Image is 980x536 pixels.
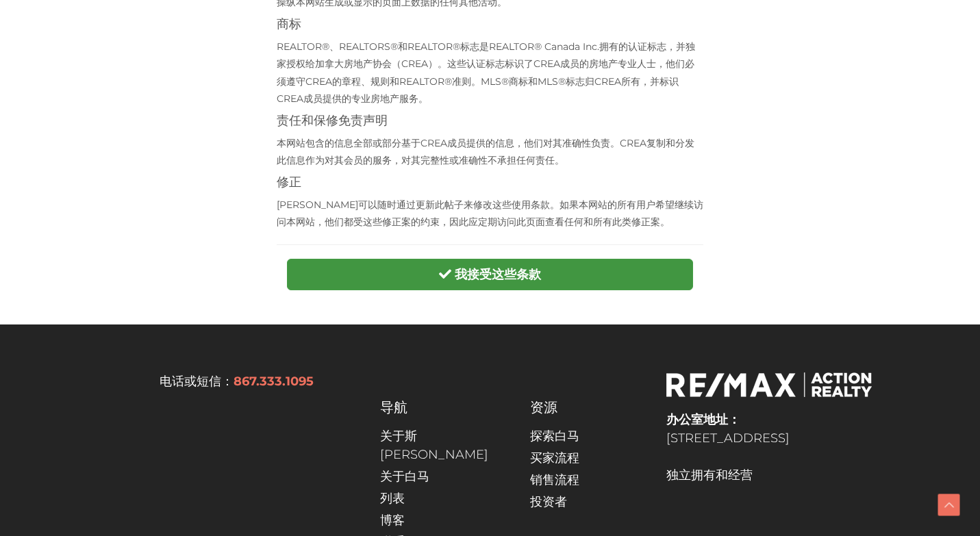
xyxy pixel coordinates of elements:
[380,468,516,486] a: 关于白马
[530,400,653,413] h4: 资源
[530,449,579,468] span: 买家流程
[530,471,653,489] a: 销售流程
[277,18,703,31] h4: 商标
[380,400,516,413] h4: 导航
[380,511,516,530] a: 博客
[287,259,693,290] button: 我接受这些条款
[277,176,703,190] h4: 修正
[666,411,873,484] p: [STREET_ADDRESS] 独立拥有和经营
[380,468,429,486] span: 关于白马
[530,493,567,511] span: 投资者
[530,471,579,489] span: 销售流程
[530,493,653,511] a: 投资者
[380,511,405,530] span: 博客
[277,135,703,169] p: 本网站包含的信息全部或部分基于CREA成员提供的信息，他们对其准确性负责。CREA复制和分发此信息作为对其会员的服务，对其完整性或准确性不承担任何责任。
[380,489,405,508] span: 列表
[455,267,541,282] strong: 我接受这些条款
[666,412,740,427] strong: 办公室地址：
[530,449,653,468] a: 买家流程
[277,38,703,107] p: REALTOR®、REALTORS®和REALTOR®标志是REALTOR® Canada Inc.拥有的认证标志，并独家授权给加拿大房地产协会（CREA）。这些认证标志标识了CREA成员的房地...
[530,427,579,446] span: 探索白马
[277,114,703,128] h4: 责任和保修免责声明
[380,427,516,464] a: 关于斯[PERSON_NAME]
[277,196,703,231] p: [PERSON_NAME]可以随时通过更新此帖子来修改这些使用条款。如果本网站的所有用户希望继续访问本网站，他们都受这些修正案的约束，因此应定期访问此页面查看任何和所有此类修正案。
[234,374,314,389] a: 867.333.1095
[380,489,516,508] a: 列表
[530,427,653,446] a: 探索白马
[107,372,367,391] p: 电话或短信：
